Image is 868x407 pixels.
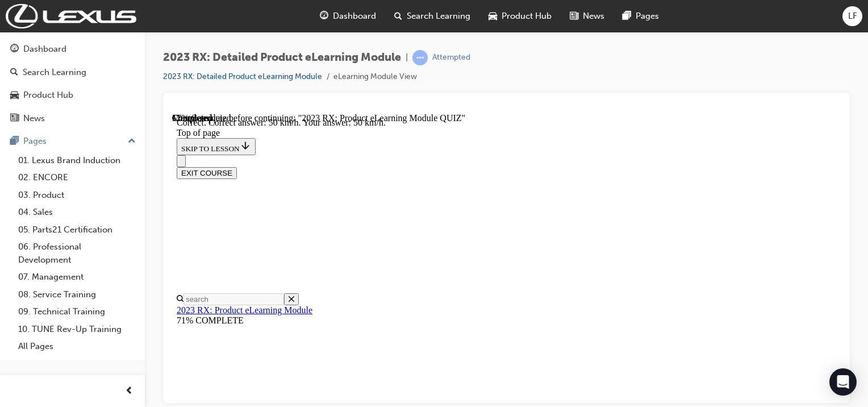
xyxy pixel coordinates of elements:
[333,10,376,23] span: Dashboard
[5,39,140,60] a: Dashboard
[583,10,604,23] span: News
[479,5,561,28] a: car-iconProduct Hub
[14,221,140,239] a: 05. Parts21 Certification
[14,186,140,204] a: 03. Product
[23,66,86,79] div: Search Learning
[163,51,401,64] span: 2023 RX: Detailed Product eLearning Module
[23,135,47,148] div: Pages
[311,5,385,28] a: guage-iconDashboard
[14,204,140,221] a: 04. Sales
[128,134,136,149] span: up-icon
[11,180,112,192] input: Search
[14,338,140,355] a: All Pages
[842,6,862,26] button: LF
[14,238,140,268] a: 06. Professional Development
[432,52,470,63] div: Attempted
[406,51,408,64] span: |
[9,31,79,40] span: SKIP TO LESSON
[407,10,470,23] span: Search Learning
[14,286,140,304] a: 08. Service Training
[394,9,402,23] span: search-icon
[14,268,140,286] a: 07. Management
[848,10,857,23] span: LF
[5,36,140,131] button: DashboardSearch LearningProduct HubNews
[5,85,140,106] a: Product Hub
[14,169,140,186] a: 02. ENCORE
[614,5,668,28] a: pages-iconPages
[636,10,659,23] span: Pages
[6,4,136,28] img: Trak
[489,9,497,23] span: car-icon
[163,72,322,81] a: 2023 RX: Detailed Product eLearning Module
[5,42,14,54] button: Close navigation menu
[502,10,552,23] span: Product Hub
[10,90,19,101] span: car-icon
[570,9,578,23] span: news-icon
[5,62,140,83] a: Search Learning
[320,9,328,23] span: guage-icon
[10,114,19,124] span: news-icon
[14,321,140,338] a: 10. TUNE Rev-Up Training
[23,112,45,125] div: News
[412,50,428,65] span: learningRecordVerb_ATTEMPT-icon
[23,43,66,56] div: Dashboard
[5,108,140,129] a: News
[5,131,140,152] button: Pages
[5,5,664,15] div: Correct. Correct answer: 50 km/h. Your answer: 50 km/h.
[5,25,84,42] button: SKIP TO LESSON
[5,202,664,213] div: 71% COMPLETE
[5,192,140,202] a: 2023 RX: Product eLearning Module
[10,136,19,147] span: pages-icon
[14,303,140,321] a: 09. Technical Training
[23,89,73,102] div: Product Hub
[10,68,18,78] span: search-icon
[623,9,631,23] span: pages-icon
[5,54,65,66] button: EXIT COURSE
[333,70,417,84] li: eLearning Module View
[125,384,133,398] span: prev-icon
[829,368,857,396] div: Open Intercom Messenger
[14,152,140,169] a: 01. Lexus Brand Induction
[385,5,479,28] a: search-iconSearch Learning
[5,15,664,25] div: Top of page
[10,44,19,55] span: guage-icon
[112,180,127,192] button: Close search menu
[561,5,614,28] a: news-iconNews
